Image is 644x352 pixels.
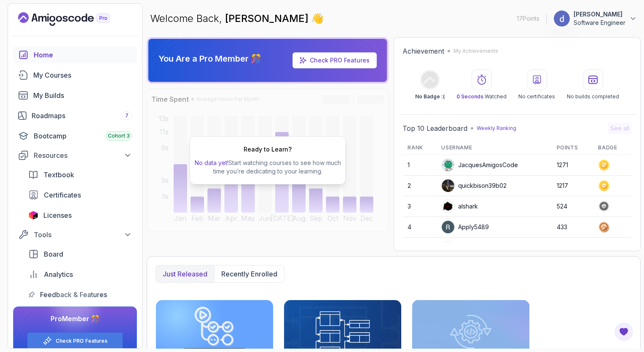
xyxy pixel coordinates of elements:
[44,269,73,279] span: Analytics
[23,207,137,224] a: licenses
[34,230,132,240] div: Tools
[574,10,625,19] p: [PERSON_NAME]
[23,286,137,303] a: feedback
[441,200,478,213] div: alshark
[292,52,377,68] a: Check PRO Features
[44,190,81,200] span: Certificates
[402,238,436,258] td: 5
[552,217,593,238] td: 433
[214,265,284,282] button: Recently enrolled
[552,238,593,258] td: 400
[195,159,228,166] span: No data yet!
[552,176,593,196] td: 1217
[193,159,342,176] p: Start watching courses to see how much time you’re dedicating to your learning.
[441,179,507,192] div: quickbison39b02
[18,12,129,26] a: Landing page
[23,187,137,203] a: certificates
[43,170,74,180] span: Textbook
[33,70,132,80] div: My Courses
[402,123,467,133] h2: Top 10 Leaderboard
[13,127,137,144] a: bootcamp
[402,196,436,217] td: 3
[156,265,214,282] button: Just released
[13,227,137,242] button: Tools
[13,87,137,104] a: builds
[441,241,482,255] div: IssaKass
[456,93,483,100] span: 0 Seconds
[23,166,137,183] a: textbook
[244,145,292,154] h2: Ready to Learn?
[34,131,132,141] div: Bootcamp
[402,176,436,196] td: 2
[125,112,129,119] span: 7
[33,90,132,100] div: My Builds
[567,93,619,100] p: No builds completed
[456,93,507,100] p: Watched
[552,155,593,176] td: 1271
[402,155,436,176] td: 1
[442,200,454,213] img: user profile image
[13,67,137,84] a: courses
[442,159,454,171] img: default monster avatar
[608,122,632,134] button: See all
[13,46,137,63] a: home
[28,211,38,219] img: jetbrains icon
[574,19,625,27] p: Software Engineer
[402,46,444,56] h2: Achievement
[453,48,498,54] p: My Achievements
[108,133,130,139] span: Cohort 3
[27,332,123,349] button: Check PRO Features
[34,50,132,60] div: Home
[441,158,518,172] div: JacquesAmigosCode
[32,111,132,121] div: Roadmaps
[56,338,107,344] a: Check PRO Features
[43,210,72,220] span: Licenses
[614,322,634,342] button: Open Feedback Button
[310,57,370,64] a: Check PRO Features
[150,12,324,25] p: Welcome Back,
[225,12,311,24] span: [PERSON_NAME]
[402,141,436,155] th: Rank
[415,93,445,100] p: No Badge :(
[442,179,454,192] img: user profile image
[593,141,632,155] th: Badge
[442,241,454,254] img: user profile image
[23,246,137,263] a: board
[158,53,261,65] p: You Are a Pro Member 🎊
[221,269,277,279] p: Recently enrolled
[441,220,489,234] div: Apply5489
[34,150,132,160] div: Resources
[13,107,137,124] a: roadmaps
[552,196,593,217] td: 524
[442,221,454,233] img: user profile image
[40,290,107,300] span: Feedback & Features
[517,14,539,23] p: 17 Points
[163,269,207,279] p: Just released
[44,249,63,259] span: Board
[311,12,324,25] span: 👋
[552,141,593,155] th: Points
[553,10,637,27] button: user profile image[PERSON_NAME]Software Engineer
[13,148,137,163] button: Resources
[554,11,570,27] img: user profile image
[402,217,436,238] td: 4
[518,93,555,100] p: No certificates
[23,266,137,283] a: analytics
[436,141,551,155] th: Username
[477,125,516,132] p: Weekly Ranking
